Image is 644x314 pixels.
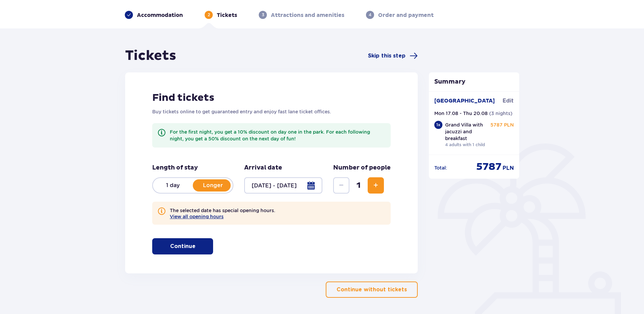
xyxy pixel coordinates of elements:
[125,47,176,64] h1: Tickets
[337,286,407,293] p: Continue without tickets
[351,180,366,190] span: 1
[152,238,213,254] button: Continue
[378,12,434,19] p: Order and payment
[170,243,195,250] p: Continue
[434,121,442,129] div: 1 x
[170,207,275,219] p: The selected date has special opening hours.
[208,12,210,18] p: 2
[445,142,485,148] p: 4 adults with 1 child
[170,214,224,219] button: View all opening hours
[445,121,492,142] p: Grand Villa with jacuzzi and breakfast
[434,164,447,171] p: Total :
[271,12,344,19] p: Attractions and amenities
[490,121,514,128] p: 5787 PLN
[333,177,349,194] button: Decrease
[476,160,501,173] p: 5787
[326,282,418,298] button: Continue without tickets
[434,110,488,117] p: Mon 17.08 - Thu 20.08
[153,182,193,189] p: 1 day
[333,164,391,172] p: Number of people
[369,12,371,18] p: 4
[152,108,391,115] p: Buy tickets online to get guaranteed entry and enjoy fast lane ticket offices.
[170,129,385,142] div: For the first night, you get a 10% discount on day one in the park. For each following night, you...
[368,52,418,60] a: Skip this step
[434,97,495,105] p: [GEOGRAPHIC_DATA]
[368,52,406,60] span: Skip this step
[503,164,514,172] p: PLN
[152,164,233,172] p: Length of stay
[137,12,183,19] p: Accommodation
[503,97,514,105] a: Edit
[489,110,512,117] p: ( 3 nights )
[152,91,391,104] h2: Find tickets
[429,78,520,86] p: Summary
[262,12,264,18] p: 3
[244,164,282,172] p: Arrival date
[193,182,233,189] p: Longer
[217,12,237,19] p: Tickets
[368,177,384,194] button: Increase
